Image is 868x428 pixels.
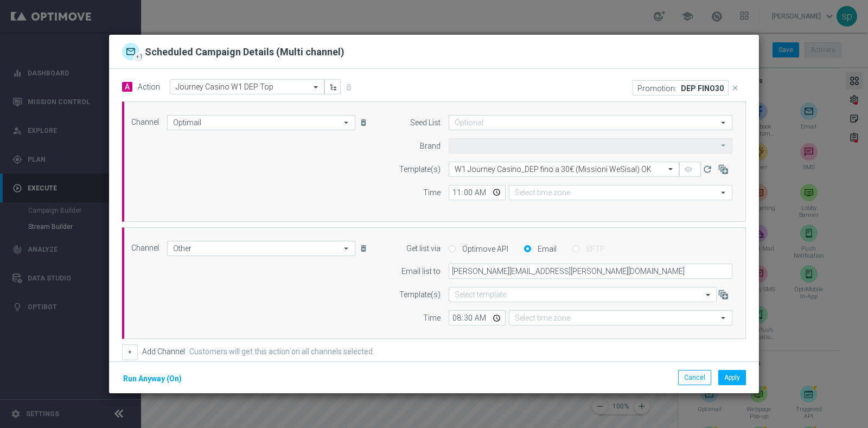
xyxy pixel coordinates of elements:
div: +1 [133,52,144,63]
button: refresh [701,162,717,177]
input: Optional [449,115,732,130]
i: delete_forever [359,118,368,127]
label: Email list to [401,267,441,276]
ng-select: Journey Casino W1 DEP Top [170,79,324,94]
label: Template(s) [399,165,441,174]
label: Action [138,82,160,92]
label: Add Channel [142,347,185,356]
label: Get list via [406,244,441,253]
label: Brand [420,142,441,151]
button: Run Anyway (On) [122,372,183,386]
h2: Scheduled Campaign Details (Multi channel) [145,46,344,60]
label: SFTP [583,244,605,254]
input: Enter email address, use comma to separate multiple Emails [449,264,732,279]
i: arrow_drop_down [718,116,729,130]
input: Select time zone [509,185,732,200]
p: DEP FINO30 [681,84,724,92]
button: Cancel [678,370,711,385]
i: delete_forever [359,244,368,253]
i: refresh [702,164,713,175]
i: arrow_drop_down [341,116,352,130]
label: Seed List [410,118,441,127]
ng-select: W1 Journey Casino_DEP fino a 30€ (Missioni WeSisal) OK [449,162,679,177]
label: Channel [131,244,159,253]
button: + [122,344,138,360]
i: close [731,84,739,92]
label: Email [535,244,557,254]
label: Channel [131,118,159,127]
span: A [122,82,132,92]
label: Template(s) [399,290,441,299]
label: Optimove API [459,244,508,254]
label: Time [423,188,441,197]
input: Select channel [167,241,355,256]
p: Promotion: [637,84,676,92]
input: Select channel [167,115,355,130]
i: arrow_drop_down [718,186,729,200]
i: arrow_drop_down [718,311,729,325]
label: Time [423,314,441,323]
button: delete_forever [358,116,372,129]
div: DEP FINO30 [633,80,743,95]
i: arrow_drop_down [718,139,729,152]
input: Select time zone [509,310,732,325]
button: delete_forever [358,242,372,255]
button: Apply [718,370,746,385]
button: close [729,80,743,95]
i: arrow_drop_down [341,241,352,255]
label: Customers will get this action on all channels selected. [189,347,374,356]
